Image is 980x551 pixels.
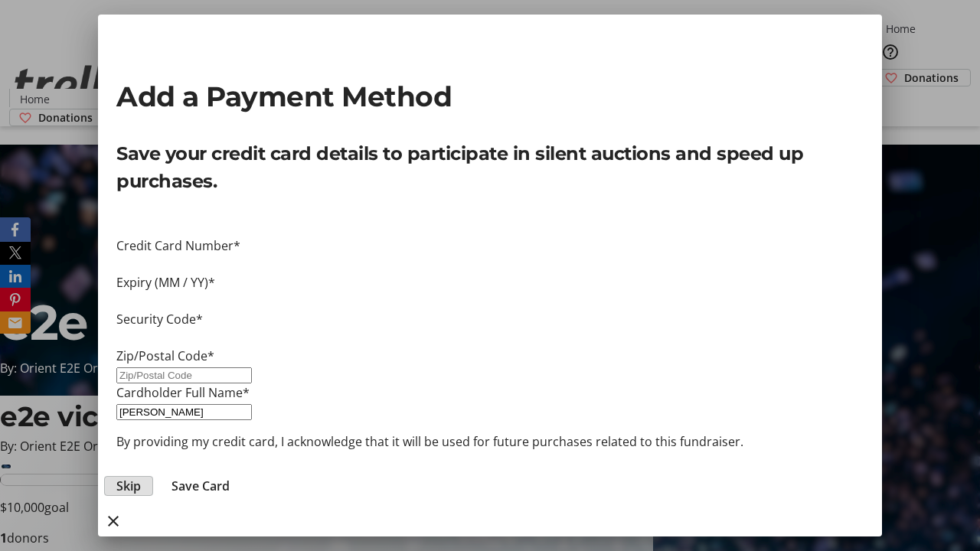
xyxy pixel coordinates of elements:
label: Credit Card Number* [116,237,240,254]
h2: Add a Payment Method [116,76,864,117]
span: Save Card [171,477,230,495]
span: Skip [116,477,141,495]
label: Zip/Postal Code* [116,347,214,364]
button: Save Card [159,477,242,495]
label: Expiry (MM / YY)* [116,274,215,291]
input: Card Holder Name [116,404,252,420]
button: Skip [104,476,153,496]
iframe: Secure CVC input frame [116,328,864,347]
button: close [98,506,129,536]
p: Save your credit card details to participate in silent auctions and speed up purchases. [116,140,864,195]
p: By providing my credit card, I acknowledge that it will be used for future purchases related to t... [116,432,864,451]
iframe: Secure expiration date input frame [116,292,864,310]
iframe: Secure card number input frame [116,255,864,273]
label: Cardholder Full Name* [116,384,250,401]
input: Zip/Postal Code [116,367,252,383]
label: Security Code* [116,311,203,328]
